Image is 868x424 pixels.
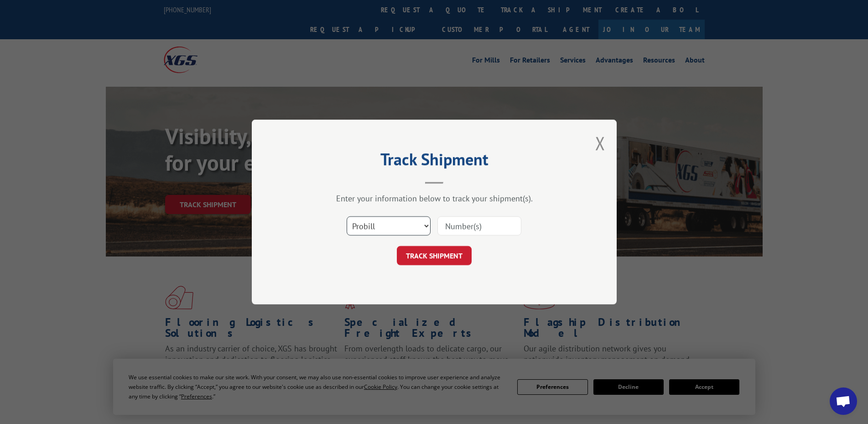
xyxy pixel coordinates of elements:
button: Close modal [595,131,605,155]
h2: Track Shipment [297,153,571,170]
div: Open chat [830,387,857,415]
button: TRACK SHIPMENT [397,246,472,265]
input: Number(s) [437,216,521,236]
div: Enter your information below to track your shipment(s). [297,193,571,204]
